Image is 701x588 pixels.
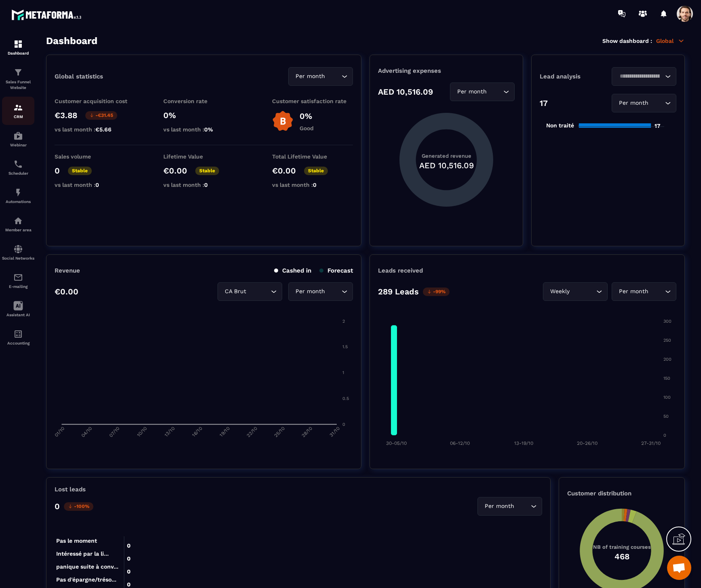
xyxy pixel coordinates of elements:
[602,38,652,44] p: Show dashboard :
[650,99,663,108] input: Search for option
[488,87,501,96] input: Search for option
[293,287,327,296] span: Per month
[272,98,353,104] p: Customer satisfaction rate
[13,39,23,49] img: formation
[56,550,109,557] tspan: Intéressé par la li...
[455,87,488,96] span: Per month
[543,282,608,301] div: Search for option
[13,159,23,169] img: scheduler
[13,68,23,77] img: formation
[272,182,353,188] p: vs last month :
[272,110,293,132] img: b-badge-o.b3b20ee6.svg
[2,143,34,147] p: Webinar
[13,131,23,141] img: automations
[163,98,244,104] p: Conversion rate
[273,426,286,439] tspan: 25/10
[2,33,34,61] a: formationformationDashboard
[2,182,34,210] a: automationsautomationsAutomations
[55,486,86,493] p: Lost leads
[68,167,92,175] p: Stable
[656,37,685,44] p: Global
[55,98,135,104] p: Customer acquisition cost
[612,67,676,86] div: Search for option
[204,182,208,188] span: 0
[516,502,529,511] input: Search for option
[663,319,671,324] tspan: 300
[2,153,34,182] a: schedulerschedulerScheduler
[274,267,311,274] p: Cashed in
[56,537,97,544] tspan: Pas le moment
[663,395,671,400] tspan: 100
[108,426,120,438] tspan: 07/10
[612,94,676,112] div: Search for option
[2,228,34,232] p: Member area
[2,295,34,323] a: Assistant AI
[663,357,671,362] tspan: 200
[2,313,34,317] p: Assistant AI
[2,97,34,125] a: formationformationCRM
[293,72,327,81] span: Per month
[223,287,248,296] span: CA Brut
[288,67,353,86] div: Search for option
[64,502,93,511] p: -100%
[2,267,34,295] a: emailemailE-mailing
[540,73,608,80] p: Lead analysis
[571,287,594,296] input: Search for option
[53,426,65,438] tspan: 01/10
[540,98,548,108] p: 17
[2,79,34,91] p: Sales Funnel Website
[663,338,671,343] tspan: 250
[163,110,244,120] p: 0%
[2,125,34,153] a: automationsautomationsWebinar
[55,153,135,160] p: Sales volume
[304,167,328,175] p: Stable
[2,323,34,351] a: accountantaccountantAccounting
[56,576,116,583] tspan: Pas d'épargne/tréso...
[450,82,515,101] div: Search for option
[13,329,23,339] img: accountant
[319,267,353,274] p: Forecast
[663,414,669,419] tspan: 50
[514,440,533,446] tspan: 13-19/10
[313,182,317,188] span: 0
[378,67,515,74] p: Advertising expenses
[378,87,433,97] p: AED 10,516.09
[378,287,419,296] p: 289 Leads
[136,426,148,438] tspan: 10/10
[55,287,78,296] p: €0.00
[2,284,34,289] p: E-mailing
[2,341,34,345] p: Accounting
[85,111,117,120] p: -€31.45
[378,267,423,274] p: Leads received
[342,370,344,375] tspan: 1
[248,287,269,296] input: Search for option
[300,426,313,439] tspan: 28/10
[55,267,80,274] p: Revenue
[567,490,676,497] p: Customer distribution
[163,426,175,438] tspan: 13/10
[163,182,244,188] p: vs last month :
[667,556,691,580] div: Open chat
[2,61,34,97] a: formationformationSales Funnel Website
[342,319,345,324] tspan: 2
[617,99,650,108] span: Per month
[577,440,598,446] tspan: 20-26/10
[195,167,219,175] p: Stable
[55,126,135,133] p: vs last month :
[13,216,23,226] img: automations
[163,126,244,133] p: vs last month :
[2,238,34,267] a: social-networksocial-networkSocial Networks
[2,171,34,176] p: Scheduler
[2,199,34,204] p: Automations
[13,188,23,197] img: automations
[95,182,99,188] span: 0
[55,166,60,176] p: 0
[217,282,282,301] div: Search for option
[204,126,213,133] span: 0%
[663,376,670,381] tspan: 150
[13,244,23,254] img: social-network
[2,114,34,119] p: CRM
[80,426,93,439] tspan: 04/10
[327,287,340,296] input: Search for option
[342,422,345,427] tspan: 0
